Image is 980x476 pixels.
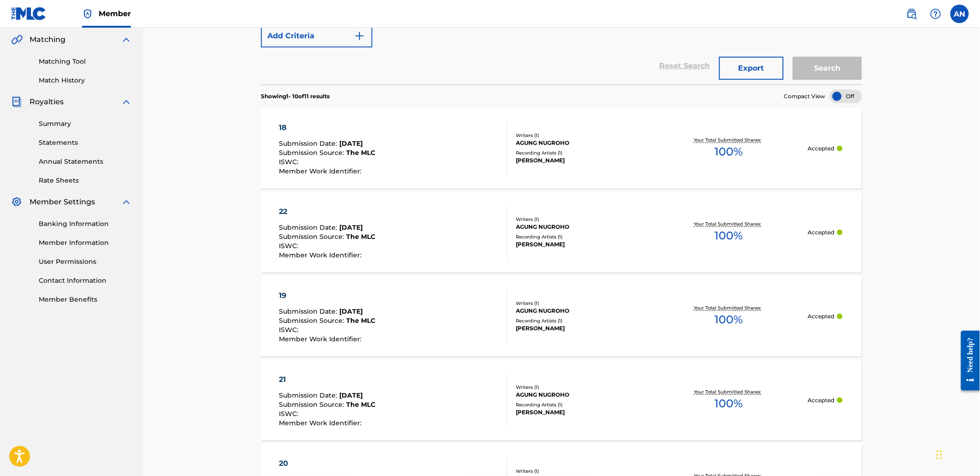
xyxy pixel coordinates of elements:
[279,223,339,232] span: Submission Date :
[354,30,365,42] img: 9d2ae6d4665cec9f34b9.svg
[339,223,363,232] span: [DATE]
[11,96,22,107] img: Royalties
[279,374,375,385] div: 21
[346,400,375,409] span: The MLC
[950,5,969,23] div: User Menu
[516,384,650,391] div: Writers ( 1 )
[906,8,917,19] img: search
[927,5,945,23] div: Help
[346,232,375,241] span: The MLC
[11,7,47,20] img: MLC Logo
[516,391,650,399] div: AGUNG NUGROHO
[279,167,364,175] span: Member Work Identifier :
[339,307,363,315] span: [DATE]
[694,388,764,395] p: Your Total Submitted Shares:
[516,149,650,156] div: Recording Artists ( 1 )
[339,391,363,399] span: [DATE]
[715,311,743,328] span: 100 %
[279,419,364,427] span: Member Work Identifier :
[279,232,346,241] span: Submission Source :
[715,227,743,244] span: 100 %
[516,300,650,307] div: Writers ( 1 )
[516,223,650,231] div: AGUNG NUGROHO
[279,391,339,399] span: Submission Date :
[715,143,743,160] span: 100 %
[11,34,23,45] img: Matching
[694,137,764,143] p: Your Total Submitted Shares:
[279,242,301,250] span: ISWC :
[39,157,132,167] a: Annual Statements
[11,196,22,208] img: Member Settings
[516,468,650,475] div: Writers ( 1 )
[39,176,132,185] a: Rate Sheets
[516,156,650,165] div: [PERSON_NAME]
[808,312,834,321] p: Accepted
[279,206,375,217] div: 22
[694,220,764,227] p: Your Total Submitted Shares:
[694,304,764,311] p: Your Total Submitted Shares:
[784,92,826,101] span: Compact View
[930,8,941,19] img: help
[279,316,346,325] span: Submission Source :
[954,327,980,394] iframe: Resource Center
[339,139,363,148] span: [DATE]
[516,408,650,416] div: [PERSON_NAME]
[516,307,650,315] div: AGUNG NUGROHO
[261,92,330,101] p: Showing 1 - 10 of 11 results
[261,108,862,189] a: 18Submission Date:[DATE]Submission Source:The MLCISWC:Member Work Identifier:Writers (1)AGUNG NUG...
[279,335,364,343] span: Member Work Identifier :
[261,24,372,48] button: Add Criteria
[279,290,375,301] div: 19
[279,326,301,334] span: ISWC :
[346,149,375,157] span: The MLC
[39,257,132,267] a: User Permissions
[934,432,980,476] iframe: Chat Widget
[715,395,743,412] span: 100 %
[516,317,650,324] div: Recording Artists ( 1 )
[808,396,834,405] p: Accepted
[261,360,862,440] a: 21Submission Date:[DATE]Submission Source:The MLCISWC:Member Work Identifier:Writers (1)AGUNG NUG...
[516,233,650,240] div: Recording Artists ( 1 )
[39,238,132,248] a: Member Information
[30,96,64,107] span: Royalties
[39,295,132,304] a: Member Benefits
[279,251,364,259] span: Member Work Identifier :
[516,132,650,139] div: Writers ( 1 )
[39,138,132,148] a: Statements
[719,57,784,80] button: Export
[30,34,65,45] span: Matching
[516,216,650,223] div: Writers ( 1 )
[82,8,93,19] img: Top Rightsholder
[121,34,132,45] img: expand
[39,57,132,66] a: Matching Tool
[121,196,132,208] img: expand
[39,76,132,85] a: Match History
[279,400,346,409] span: Submission Source :
[279,139,339,148] span: Submission Date :
[39,219,132,229] a: Banking Information
[261,276,862,357] a: 19Submission Date:[DATE]Submission Source:The MLCISWC:Member Work Identifier:Writers (1)AGUNG NUG...
[261,192,862,273] a: 22Submission Date:[DATE]Submission Source:The MLCISWC:Member Work Identifier:Writers (1)AGUNG NUG...
[121,96,132,107] img: expand
[808,144,834,153] p: Accepted
[279,149,346,157] span: Submission Source :
[937,441,942,469] div: Drag
[516,324,650,333] div: [PERSON_NAME]
[279,410,301,418] span: ISWC :
[279,307,339,315] span: Submission Date :
[279,122,375,133] div: 18
[808,228,834,237] p: Accepted
[346,316,375,325] span: The MLC
[279,158,301,166] span: ISWC :
[39,276,132,286] a: Contact Information
[99,8,131,19] span: Member
[516,401,650,408] div: Recording Artists ( 1 )
[903,5,921,23] a: Public Search
[279,458,375,469] div: 20
[516,139,650,147] div: AGUNG NUGROHO
[516,240,650,249] div: [PERSON_NAME]
[30,196,95,208] span: Member Settings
